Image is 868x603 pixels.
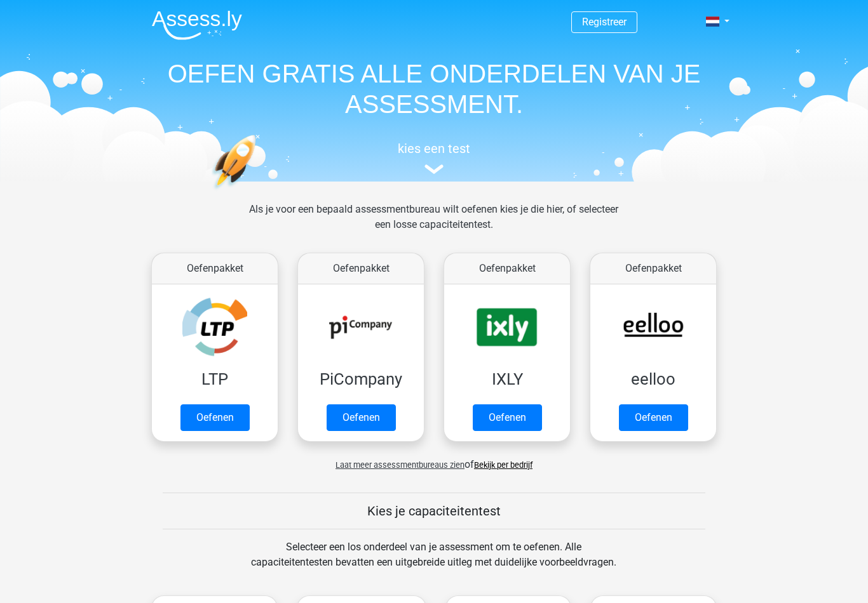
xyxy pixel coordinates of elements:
a: Oefenen [619,404,688,431]
img: assessment [424,164,444,174]
h1: OEFEN GRATIS ALLE ONDERDELEN VAN JE ASSESSMENT. [142,58,726,119]
div: of [142,447,726,472]
h5: Kies je capaciteitentest [163,503,705,519]
a: Oefenen [180,404,250,431]
div: Selecteer een los onderdeel van je assessment om te oefenen. Alle capaciteitentesten bevatten een... [239,540,628,585]
div: Als je voor een bepaald assessmentbureau wilt oefenen kies je die hier, of selecteer een losse ca... [239,202,628,248]
a: kies een test [142,141,726,175]
img: Assessly [152,10,242,40]
a: Bekijk per bedrijf [474,460,532,470]
span: Laat meer assessmentbureaus zien [336,460,465,470]
a: Oefenen [473,404,542,431]
img: oefenen [212,135,305,249]
a: Oefenen [327,404,396,431]
h5: kies een test [142,141,726,156]
a: Registreer [582,16,627,28]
